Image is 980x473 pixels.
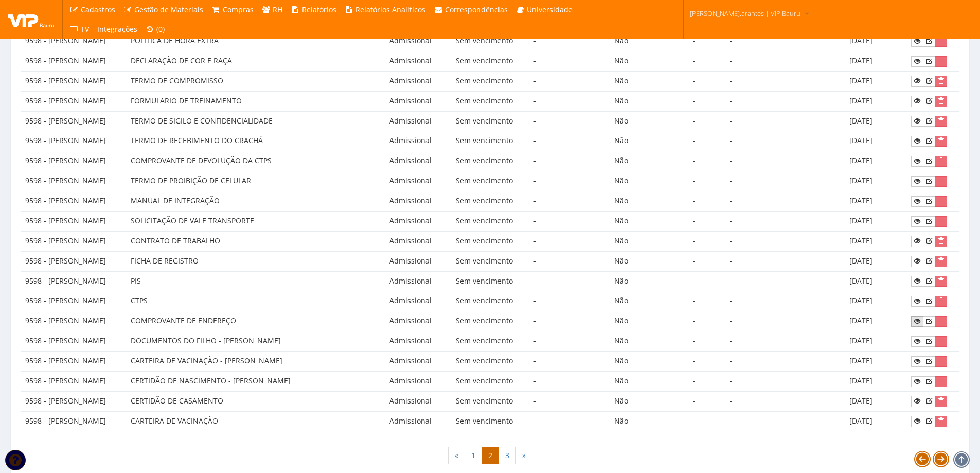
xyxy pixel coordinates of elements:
[385,251,452,271] td: Admissional
[21,391,127,411] td: 9598 - [PERSON_NAME]
[726,171,845,191] td: -
[726,391,845,411] td: -
[610,371,689,391] td: Não
[689,311,726,331] td: -
[845,131,907,151] td: [DATE]
[385,331,452,352] td: Admissional
[529,352,610,372] td: -
[610,31,689,51] td: Não
[385,411,452,431] td: Admissional
[127,171,385,191] td: TERMO DE PROIBIÇÃO DE CELULAR
[610,331,689,352] td: Não
[385,271,452,291] td: Admissional
[726,352,845,372] td: -
[452,51,529,71] td: Sem vencimento
[127,411,385,431] td: CARTEIRA DE VACINAÇÃO
[726,31,845,51] td: -
[127,51,385,71] td: DECLARAÇÃO DE COR E RAÇA
[452,231,529,251] td: Sem vencimento
[845,211,907,231] td: [DATE]
[385,31,452,51] td: Admissional
[385,111,452,131] td: Admissional
[610,291,689,311] td: Não
[21,311,127,331] td: 9598 - [PERSON_NAME]
[452,191,529,212] td: Sem vencimento
[385,231,452,251] td: Admissional
[127,131,385,151] td: TERMO DE RECEBIMENTO DO CRACHÁ
[726,131,845,151] td: -
[610,91,689,111] td: Não
[845,31,907,51] td: [DATE]
[452,251,529,271] td: Sem vencimento
[845,311,907,331] td: [DATE]
[127,91,385,111] td: FORMULARIO DE TREINAMENTO
[385,91,452,111] td: Admissional
[452,151,529,171] td: Sem vencimento
[845,231,907,251] td: [DATE]
[21,31,127,51] td: 9598 - [PERSON_NAME]
[21,151,127,171] td: 9598 - [PERSON_NAME]
[302,5,336,14] span: Relatórios
[529,91,610,111] td: -
[529,171,610,191] td: -
[482,447,499,464] span: 2
[127,311,385,331] td: COMPROVANTE DE ENDEREÇO
[21,251,127,271] td: 9598 - [PERSON_NAME]
[529,71,610,91] td: -
[845,291,907,311] td: [DATE]
[689,391,726,411] td: -
[610,111,689,131] td: Não
[726,191,845,212] td: -
[529,331,610,352] td: -
[610,151,689,171] td: Não
[93,20,141,39] a: Integrações
[127,391,385,411] td: CERTIDÃO DE CASAMENTO
[498,447,516,464] a: 3
[385,171,452,191] td: Admissional
[610,352,689,372] td: Não
[689,131,726,151] td: -
[726,111,845,131] td: -
[689,411,726,431] td: -
[448,447,465,464] a: « Anterior
[726,291,845,311] td: -
[355,5,425,14] span: Relatórios Analíticos
[385,291,452,311] td: Admissional
[845,151,907,171] td: [DATE]
[127,31,385,51] td: POLITICA DE HORA EXTRA
[529,291,610,311] td: -
[273,5,282,14] span: RH
[726,251,845,271] td: -
[689,231,726,251] td: -
[452,352,529,372] td: Sem vencimento
[385,131,452,151] td: Admissional
[845,411,907,431] td: [DATE]
[452,171,529,191] td: Sem vencimento
[726,231,845,251] td: -
[610,411,689,431] td: Não
[689,151,726,171] td: -
[452,91,529,111] td: Sem vencimento
[689,331,726,352] td: -
[610,211,689,231] td: Não
[529,191,610,212] td: -
[127,151,385,171] td: COMPROVANTE DE DEVOLUÇÃO DA CTPS
[385,51,452,71] td: Admissional
[726,371,845,391] td: -
[845,191,907,212] td: [DATE]
[610,251,689,271] td: Não
[845,251,907,271] td: [DATE]
[21,371,127,391] td: 9598 - [PERSON_NAME]
[610,311,689,331] td: Não
[127,111,385,131] td: TERMO DE SIGILO E CONFIDENCIALIDADE
[465,447,482,464] a: 1
[610,71,689,91] td: Não
[726,211,845,231] td: -
[529,371,610,391] td: -
[689,31,726,51] td: -
[21,411,127,431] td: 9598 - [PERSON_NAME]
[21,231,127,251] td: 9598 - [PERSON_NAME]
[452,311,529,331] td: Sem vencimento
[21,111,127,131] td: 9598 - [PERSON_NAME]
[529,51,610,71] td: -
